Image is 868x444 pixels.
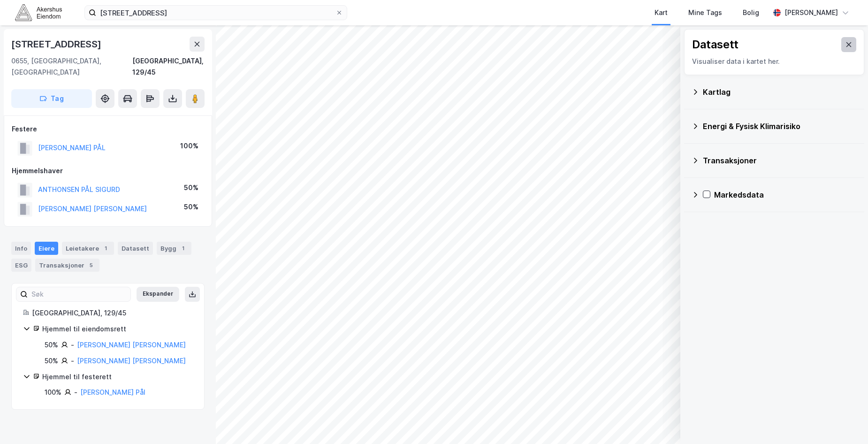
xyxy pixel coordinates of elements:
div: Hjemmel til festerett [42,371,193,383]
div: [GEOGRAPHIC_DATA], 129/45 [32,307,193,319]
a: [PERSON_NAME] [PERSON_NAME] [77,341,186,349]
div: - [71,339,74,351]
iframe: Chat Widget [821,399,868,444]
div: Hjemmelshaver [12,165,204,176]
div: 50% [45,355,58,367]
div: [PERSON_NAME] [784,7,838,18]
div: Info [11,242,31,255]
div: Hjemmel til eiendomsrett [42,323,193,335]
a: [PERSON_NAME] Pål [80,388,145,396]
div: Datasett [692,37,739,52]
div: 5 [86,260,96,270]
div: 50% [184,201,198,213]
a: [PERSON_NAME] [PERSON_NAME] [77,357,186,365]
div: Kontrollprogram for chat [821,399,868,444]
div: Transaksjoner [35,259,99,272]
div: 0655, [GEOGRAPHIC_DATA], [GEOGRAPHIC_DATA] [11,55,132,78]
div: Mine Tags [688,7,722,18]
img: akershus-eiendom-logo.9091f326c980b4bce74ccdd9f866810c.svg [15,4,62,21]
div: Bygg [157,242,191,255]
div: 50% [184,182,198,193]
div: Bolig [743,7,759,18]
div: Kartlag [703,86,857,98]
div: [STREET_ADDRESS] [11,37,103,52]
div: - [74,387,77,398]
div: 1 [101,244,110,253]
button: Ekspander [137,287,179,302]
div: [GEOGRAPHIC_DATA], 129/45 [132,55,205,78]
div: Markedsdata [714,189,857,200]
div: - [71,355,74,367]
div: Energi & Fysisk Klimarisiko [703,121,857,132]
div: 50% [45,339,58,351]
div: ESG [11,259,31,272]
div: 1 [178,244,188,253]
button: Tag [11,89,92,108]
div: Kart [655,7,668,18]
input: Søk på adresse, matrikkel, gårdeiere, leietakere eller personer [96,6,335,20]
div: Datasett [118,242,153,255]
div: Visualiser data i kartet her. [692,56,856,67]
div: 100% [180,140,198,152]
div: Transaksjoner [703,155,857,166]
div: Leietakere [62,242,114,255]
div: Eiere [35,242,58,255]
div: 100% [45,387,61,398]
div: Festere [12,123,204,135]
input: Søk [28,287,130,301]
